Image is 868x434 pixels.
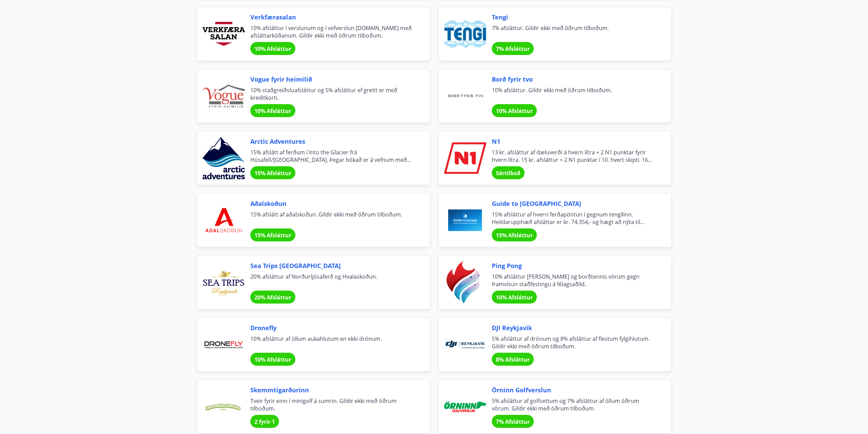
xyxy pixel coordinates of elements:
span: 7% Afsláttur [496,418,530,425]
span: 10% afsláttur af öllum aukahlutum en ekki drónum. [250,335,413,350]
span: Tengi [492,13,655,22]
span: Tveir fyrir einn í minigolf á sumrin. Gildir ekki með öðrum tilboðum. [250,397,413,412]
span: Arctic Adventures [250,137,413,146]
span: 7% Afsláttur [496,45,530,53]
span: 13 kr. afsláttur af dæluverði á hvern lítra + 2 N1 punktar fyrir hvern lítra. 15 kr. afsláttur + ... [492,149,655,164]
span: 5% afsláttur af golfsettum og 7% afsláttur af öllum öðrum vörum. Gildir ekki með öðrum tilboðum. [492,397,655,412]
span: Dronefly [250,323,413,332]
span: 10% staðgreiðsluafsláttur og 5% afsláttur ef greitt er með kreditkorti. [250,86,413,101]
span: N1 [492,137,655,146]
span: 10% Afsláttur [254,45,291,53]
span: 10% Afsláttur [496,107,533,115]
span: 8% Afsláttur [496,356,530,363]
span: Borð fyrir tvo [492,75,655,84]
span: 10% Afsláttur [254,356,291,363]
span: 15% afslátt af aðalskoðun. Gildir ekki með öðrum tilboðum. [250,211,413,226]
span: DJI Reykjavik [492,323,655,332]
span: 15% Afsláttur [254,169,291,177]
span: 15% afsláttur af hverri ferðapöntun í gegnum tengilinn. Heildarupphæð afsláttar er kr. 74.354,- o... [492,211,655,226]
span: 10% afsláttur í verslunum og í vefverslun [DOMAIN_NAME] með afsláttarkóðanum. Gildir ekki með öðr... [250,24,413,39]
span: 7% afsláttur. Gildir ekki með öðrum tilboðum. [492,24,655,39]
span: 10% afsláttur. Gildir ekki með öðrum tilboðum. [492,86,655,101]
span: Ping Pong [492,261,655,270]
span: Aðalskoðun [250,199,413,208]
span: 10% Afsláttur [496,294,533,301]
span: 15% Afsláttur [496,232,533,239]
span: Verkfærasalan [250,13,413,22]
span: 10% afsláttur [PERSON_NAME] og borðtennis vörum gegn framvísun staðfestingu á félagsaðild. [492,273,655,288]
span: 15% Afsláttur [254,232,291,239]
span: 20% afsláttur af Norðurljósaferð og Hvalaskoðun. [250,273,413,288]
span: 5% afsláttur af drónum og 8% afsláttur af flestum fylgihlutum. Gildir ekki með öðrum tilboðum. [492,335,655,350]
span: Guide to [GEOGRAPHIC_DATA] [492,199,655,208]
span: Sértilboð [496,169,520,177]
span: 2 fyrir 1 [254,418,275,425]
span: Vogue fyrir heimilið [250,75,413,84]
span: Örninn Golfverslun [492,386,655,394]
span: Sea Trips [GEOGRAPHIC_DATA] [250,261,413,270]
span: 15% afslátt af ferðum í Into the Glacier frá Húsafell/[GEOGRAPHIC_DATA]. Þegar bókað er á vefnum ... [250,149,413,164]
span: 10% Afsláttur [254,107,291,115]
span: 20% Afsláttur [254,294,291,301]
span: Skemmtigarðurinn [250,386,413,394]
